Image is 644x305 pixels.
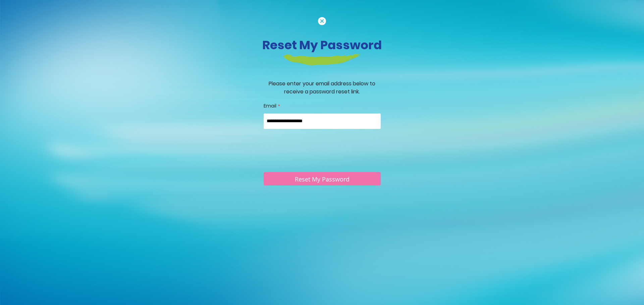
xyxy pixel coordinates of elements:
div: Please enter your email address below to receive a password reset link. [264,80,381,96]
span: Reset My Password [295,175,350,183]
img: login-heading-border.png [284,54,361,65]
iframe: reCAPTCHA [264,139,366,165]
span: Email [264,102,276,109]
h3: Reset My Password [136,38,508,52]
img: cancel [318,17,326,25]
button: Reset My Password [264,172,381,185]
